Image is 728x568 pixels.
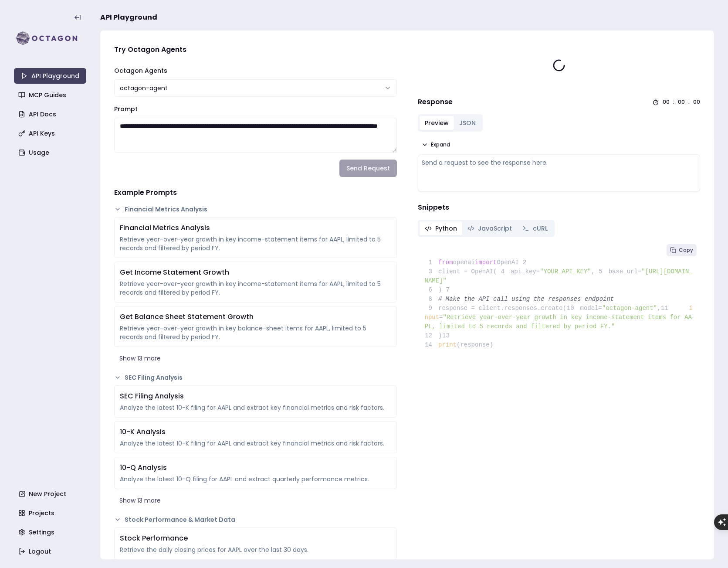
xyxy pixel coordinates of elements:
[533,224,548,233] span: cURL
[439,314,443,321] span: =
[425,258,439,267] span: 1
[663,99,670,105] div: 00
[120,545,391,554] div: Retrieve the daily closing prices for AAPL over the last 30 days.
[120,235,391,252] div: Retrieve year-over-year growth in key income-statement items for AAPL, limited to 5 records and f...
[435,224,457,233] span: Python
[120,324,391,341] div: Retrieve year-over-year growth in key balance-sheet items for AAPL, limited to 5 records and filt...
[418,139,454,151] button: Expand
[15,524,87,540] a: Settings
[688,99,690,105] div: :
[425,286,442,293] span: )
[602,305,657,312] span: "octagon-agent"
[497,267,511,276] span: 4
[497,259,518,266] span: OpenAI
[609,268,642,275] span: base_url=
[15,505,87,521] a: Projects
[425,267,439,276] span: 3
[442,331,456,340] span: 13
[15,544,87,559] a: Logout
[120,475,391,483] div: Analyze the latest 10-Q filing for AAPL and extract quarterly performance metrics.
[114,105,138,113] label: Prompt
[425,331,439,340] span: 12
[15,126,87,141] a: API Keys
[120,279,391,297] div: Retrieve year-over-year growth in key income-statement items for AAPL, limited to 5 records and f...
[425,268,497,275] span: client = OpenAI(
[425,304,439,313] span: 9
[454,116,481,130] button: JSON
[120,439,391,448] div: Analyze the latest 10-K filing for AAPL and extract key financial metrics and risk factors.
[14,68,86,84] a: API Playground
[595,267,609,276] span: 5
[114,205,397,214] button: Financial Metrics Analysis
[431,141,450,148] span: Expand
[418,202,701,213] h4: Snippets
[120,463,391,473] div: 10-Q Analysis
[540,268,591,275] span: "YOUR_API_KEY"
[420,116,454,130] button: Preview
[678,99,685,105] div: 00
[442,286,456,295] span: 7
[667,244,697,256] button: Copy
[120,312,391,322] div: Get Balance Sheet Statement Growth
[114,187,397,198] h4: Example Prompts
[425,286,439,295] span: 6
[425,295,439,304] span: 8
[438,341,457,348] span: print
[438,259,453,266] span: from
[457,341,493,348] span: (response)
[580,305,602,312] span: model=
[475,259,497,266] span: import
[120,391,391,401] div: SEC Filing Analysis
[425,268,693,284] span: "[URL][DOMAIN_NAME]"
[15,486,87,502] a: New Project
[114,44,397,55] h4: Try Octagon Agents
[100,12,157,23] span: API Playground
[511,268,540,275] span: api_key=
[14,30,86,47] img: logo-rect-yK7x_WSZ.svg
[438,296,614,303] span: # Make the API call using the responses endpoint
[478,224,512,233] span: JavaScript
[120,427,391,437] div: 10-K Analysis
[519,258,533,267] span: 2
[657,305,660,312] span: ,
[120,403,391,412] div: Analyze the latest 10-K filing for AAPL and extract key financial metrics and risk factors.
[679,247,693,254] span: Copy
[418,97,453,107] h4: Response
[566,304,580,313] span: 10
[114,373,397,382] button: SEC Filing Analysis
[114,350,397,366] button: Show 13 more
[425,332,442,339] span: )
[15,87,87,103] a: MCP Guides
[425,305,567,312] span: response = client.responses.create(
[693,99,700,105] div: 00
[453,259,475,266] span: openai
[15,145,87,160] a: Usage
[120,223,391,233] div: Financial Metrics Analysis
[591,268,595,275] span: ,
[425,314,692,330] span: "Retrieve year-over-year growth in key income-statement items for AAPL, limited to 5 records and ...
[673,99,674,105] div: :
[15,106,87,122] a: API Docs
[422,158,697,167] div: Send a request to see the response here.
[660,304,674,313] span: 11
[114,66,167,75] label: Octagon Agents
[114,493,397,508] button: Show 13 more
[114,515,397,524] button: Stock Performance & Market Data
[120,533,391,544] div: Stock Performance
[425,340,439,350] span: 14
[120,267,391,278] div: Get Income Statement Growth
